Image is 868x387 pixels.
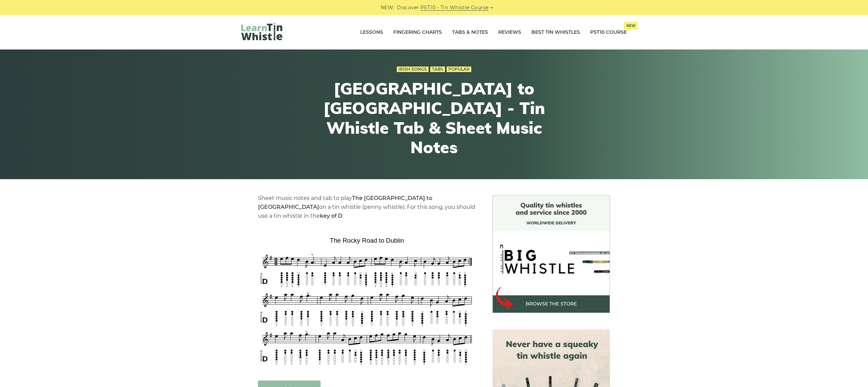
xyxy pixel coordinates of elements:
a: Tabs & Notes [452,24,488,41]
img: LearnTinWhistle.com [241,23,282,40]
a: Reviews [498,24,521,41]
strong: key of D [320,213,342,219]
a: Fingering Charts [393,24,442,41]
h1: [GEOGRAPHIC_DATA] to [GEOGRAPHIC_DATA] - Tin Whistle Tab & Sheet Music Notes [308,79,560,157]
a: Lessons [360,24,383,41]
span: New [624,22,638,29]
a: PST10 CourseNew [590,24,627,41]
a: Popular [447,67,471,72]
img: BigWhistle Tin Whistle Store [492,196,610,313]
a: Tabs [430,67,445,72]
p: Sheet music notes and tab to play on a tin whistle (penny whistle). For this song, you should use... [258,194,476,220]
img: The Rocky Road to Dublin Tin Whistle Tabs & Sheet Music [258,234,476,367]
a: Best Tin Whistles [531,24,580,41]
a: Irish Songs [397,67,429,72]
